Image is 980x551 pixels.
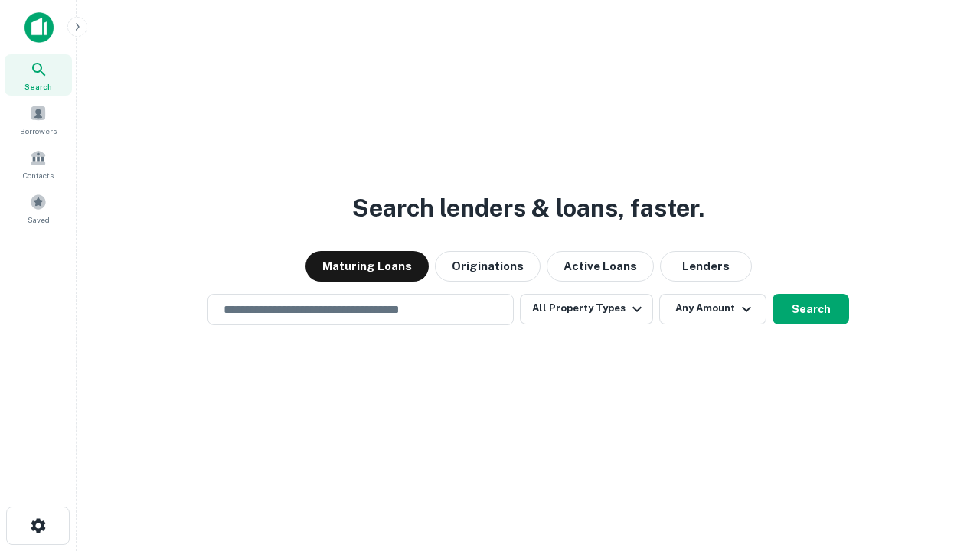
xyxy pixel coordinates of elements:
[24,80,52,93] span: Search
[5,99,72,140] a: Borrowers
[23,169,54,181] span: Contacts
[20,125,57,137] span: Borrowers
[5,187,72,229] a: Saved
[660,251,752,282] button: Lenders
[28,214,50,226] span: Saved
[659,294,766,324] button: Any Amount
[547,251,654,282] button: Active Loans
[305,251,429,282] button: Maturing Loans
[352,190,704,227] h3: Search lenders & loans, faster.
[5,54,72,96] a: Search
[773,294,849,324] button: Search
[903,380,980,453] iframe: Chat Widget
[520,294,653,324] button: All Property Types
[5,143,72,184] a: Contacts
[435,251,541,282] button: Originations
[24,12,54,43] img: capitalize-icon.png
